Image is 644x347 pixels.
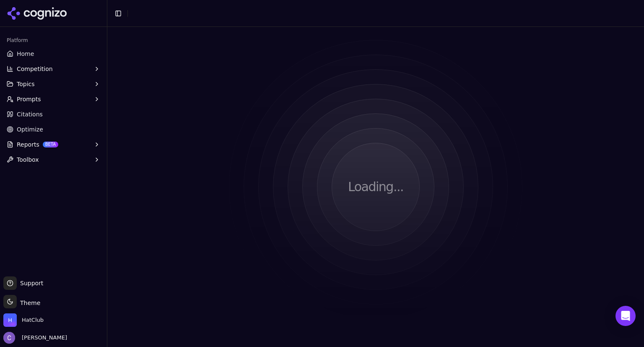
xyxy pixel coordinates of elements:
[3,123,104,136] a: Optimize
[3,77,104,91] button: Topics
[18,334,67,342] span: [PERSON_NAME]
[17,95,41,103] span: Prompts
[22,316,44,324] span: HatClub
[17,80,35,88] span: Topics
[43,142,58,147] span: BETA
[17,140,39,149] span: Reports
[17,50,34,58] span: Home
[3,138,104,151] button: ReportsBETA
[3,108,104,121] a: Citations
[348,179,403,195] p: Loading...
[3,34,104,47] div: Platform
[3,47,104,60] a: Home
[615,306,636,326] div: Open Intercom Messenger
[17,279,43,287] span: Support
[3,313,17,327] img: HatClub
[17,300,40,306] span: Theme
[17,125,43,134] span: Optimize
[3,332,67,344] button: Open user button
[3,92,104,106] button: Prompts
[17,65,53,73] span: Competition
[3,313,44,327] button: Open organization switcher
[17,155,39,164] span: Toolbox
[3,153,104,166] button: Toolbox
[3,62,104,76] button: Competition
[3,332,15,344] img: Chris Hayes
[17,110,43,118] span: Citations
